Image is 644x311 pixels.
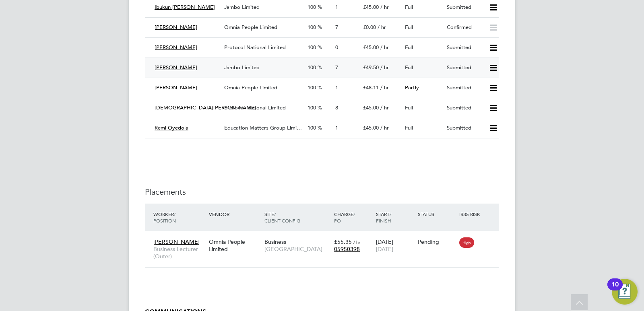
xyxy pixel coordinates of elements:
div: Start [374,207,416,228]
span: [DEMOGRAPHIC_DATA][PERSON_NAME] [155,104,256,111]
span: 100 [308,84,316,91]
div: Submitted [444,41,485,54]
span: [DATE] [376,245,393,253]
span: 1 [335,4,338,10]
span: [PERSON_NAME] [155,44,197,51]
span: Education Matters Group Limi… [224,124,302,131]
span: 100 [308,64,316,71]
span: [GEOGRAPHIC_DATA] [264,245,330,253]
span: / hr [380,64,389,71]
span: / hr [380,124,389,131]
div: Submitted [444,122,485,135]
span: Omnia People Limited [224,24,277,31]
span: Jambo Limited [224,64,260,71]
span: 7 [335,24,338,31]
span: 100 [308,24,316,31]
div: IR35 Risk [457,207,485,221]
div: Submitted [444,1,485,14]
span: £55.35 [334,238,352,245]
span: £45.00 [363,44,379,51]
span: Business Lecturer (Outer) [153,245,205,260]
span: Full [405,124,413,131]
div: Submitted [444,101,485,115]
span: Protocol National Limited [224,44,286,51]
span: Omnia People Limited [224,84,277,91]
span: / hr [380,84,389,91]
div: Submitted [444,81,485,95]
a: [PERSON_NAME]Business Lecturer (Outer)Omnia People LimitedBusiness[GEOGRAPHIC_DATA]£55.35 / hr059... [151,234,499,241]
span: Full [405,44,413,51]
span: 05950398 [334,245,360,253]
button: Open Resource Center, 10 new notifications [612,279,638,305]
span: Ibukun [PERSON_NAME] [155,4,215,10]
span: / hr [378,24,386,31]
span: 8 [335,104,338,111]
span: Partly [405,84,419,91]
span: Full [405,64,413,71]
div: Status [416,207,458,221]
div: 10 [611,284,619,295]
span: / Finish [376,211,391,224]
span: Remi Oyedola [155,124,188,131]
span: 7 [335,64,338,71]
span: 100 [308,44,316,51]
span: Full [405,4,413,10]
span: [PERSON_NAME] [155,84,197,91]
div: Charge [332,207,374,228]
span: 100 [308,124,316,131]
span: / hr [380,104,389,111]
span: [PERSON_NAME] [155,64,197,71]
span: 1 [335,124,338,131]
div: Pending [418,238,456,245]
span: [PERSON_NAME] [155,24,197,31]
span: High [459,237,474,248]
span: / Position [153,211,176,224]
span: Full [405,24,413,31]
span: £0.00 [363,24,376,31]
div: [DATE] [374,234,416,257]
span: 100 [308,4,316,10]
span: / hr [380,4,389,10]
span: 0 [335,44,338,51]
span: 1 [335,84,338,91]
div: Site [262,207,332,228]
h3: Placements [145,187,499,197]
div: Submitted [444,61,485,74]
span: / PO [334,211,355,224]
span: £45.00 [363,4,379,10]
div: Vendor [207,207,262,221]
div: Omnia People Limited [207,234,262,257]
span: Business [264,238,286,245]
span: £45.00 [363,124,379,131]
span: / hr [353,239,360,245]
span: 100 [308,104,316,111]
span: £45.00 [363,104,379,111]
span: / hr [380,44,389,51]
span: Jambo Limited [224,4,260,10]
span: Full [405,104,413,111]
span: / Client Config [264,211,300,224]
span: £48.11 [363,84,379,91]
div: Worker [151,207,207,228]
span: Protocol National Limited [224,104,286,111]
span: £49.50 [363,64,379,71]
div: Confirmed [444,21,485,34]
span: [PERSON_NAME] [153,238,200,245]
